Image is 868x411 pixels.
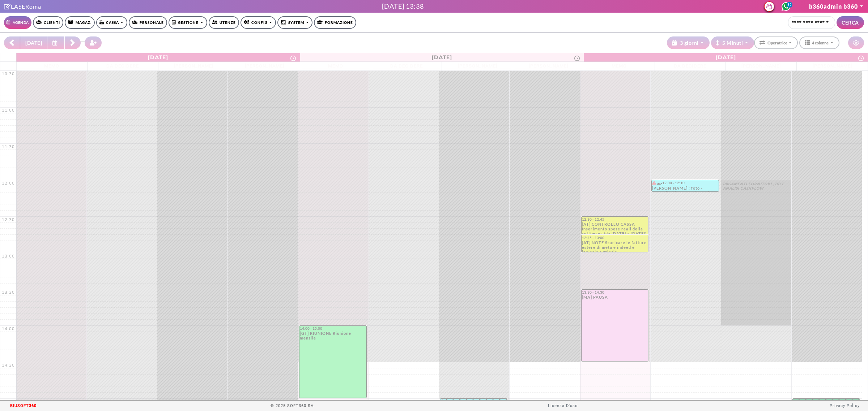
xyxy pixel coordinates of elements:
a: b360admin b360 [809,3,864,10]
span: [PERSON_NAME] [799,62,866,69]
a: Cassa [96,16,127,29]
div: 3 giorni [672,39,699,47]
button: CERCA [837,16,864,29]
div: 13:30 [0,290,16,295]
div: PAGAMENTI FORNITORI , BB E ANALISI CASHFLOW [723,182,790,192]
button: Crea nuovo contatto rapido [85,36,102,49]
a: Privacy Policy [830,403,860,408]
div: 15:00 [0,399,16,404]
span: 30 [787,2,792,8]
a: Magaz. [65,16,95,29]
a: Formazione [314,16,356,29]
div: [PERSON_NAME] : foto - controllo *da remoto* tramite foto [652,186,718,191]
span: Da Decidere [657,62,724,69]
span: [PERSON_NAME] [444,62,511,69]
i: Il cliente ha degli insoluti [441,399,444,403]
a: Clicca per andare alla pagina di firmaLASERoma [4,3,41,10]
div: 12:45 - 13:00 [582,235,648,240]
a: Agenda [4,16,31,29]
a: SYSTEM [277,16,312,29]
div: 12:00 - 12:10 [652,181,718,185]
a: Gestione [169,16,207,29]
div: 11:00 [0,108,16,113]
span: [PERSON_NAME] [231,62,298,69]
div: [DATE] [715,54,736,61]
div: [DATE] 13:38 [382,1,424,11]
a: Config [241,16,276,29]
div: 14:00 - 15:00 [300,326,366,330]
div: 12:30 [0,217,16,222]
span: Memo [302,62,369,69]
a: 4 agosto 2025 [17,53,300,61]
span: Memo [586,62,653,69]
i: Il cliente ha degli insoluti [793,399,797,403]
a: 5 agosto 2025 [300,53,584,61]
button: [DATE] [20,36,47,49]
div: [AT] NOTE Scaricare le fatture estere di meta e indeed e inviarle a trincia [582,240,648,252]
a: Personale [129,16,167,29]
div: 13:30 - 14:30 [582,290,648,294]
div: [AT] CONTROLLO CASSA Inserimento spese reali della settimana (da [DATE] a [DATE]) [582,222,648,234]
a: Licenza D'uso [548,403,578,408]
a: 6 agosto 2025 [584,53,868,61]
div: 10:30 [0,71,16,76]
div: [GT] RIUNIONE Riunione mensile [300,331,366,340]
div: 12:00 [0,181,16,186]
div: 11:30 [0,144,16,149]
a: Clienti [33,16,63,29]
div: 5 Minuti [716,39,743,47]
div: 15:00 - 15:50 [441,399,507,404]
i: Il cliente ha degli insoluti [652,181,656,185]
div: 15:00 - 15:25 [793,399,860,404]
div: 12:30 - 12:45 [582,217,648,221]
span: Memo [18,62,85,69]
div: 14:30 [0,363,16,368]
span: [PERSON_NAME] [160,62,227,69]
div: [MA] PAUSA [582,295,648,299]
div: [DATE] [148,54,169,61]
span: [PERSON_NAME] [515,62,582,69]
span: [PERSON_NAME] [728,62,795,69]
span: Da Decidere [89,62,156,69]
input: Cerca cliente... [788,16,835,29]
a: Utenze [209,16,239,29]
span: Da Decidere [373,62,440,69]
div: 13:00 [0,254,16,259]
i: Clicca per andare alla pagina di firma [4,4,11,9]
div: [DATE] [431,54,452,61]
div: 14:00 [0,326,16,331]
